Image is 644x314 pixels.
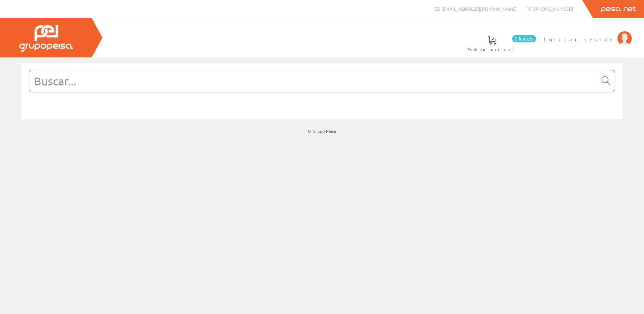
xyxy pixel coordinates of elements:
span: [EMAIL_ADDRESS][DOMAIN_NAME] [441,6,516,12]
span: [PHONE_NUMBER] [534,6,573,12]
div: © Grupo Peisa [22,128,622,134]
span: Iniciar sesión [544,36,614,43]
img: Grupo Peisa [19,25,73,52]
span: 0 línea/s [512,35,536,42]
span: Pedido actual [468,46,516,53]
a: Iniciar sesión [544,30,632,37]
input: Buscar... [29,70,597,92]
